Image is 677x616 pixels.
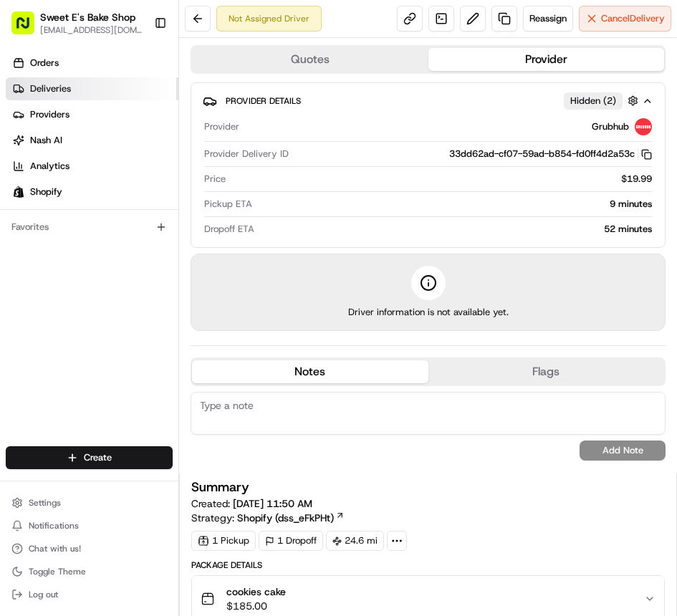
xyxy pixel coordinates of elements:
a: 📗Knowledge Base [9,314,115,340]
div: 1 Pickup [191,531,256,551]
span: Analytics [30,160,69,173]
span: [DATE] 11:50 AM [233,497,312,510]
button: Notifications [6,516,173,536]
img: Joana Marie Avellanoza [14,208,37,231]
button: Provider DetailsHidden (2) [203,89,653,112]
div: 📗 [14,322,26,333]
button: 33dd62ad-cf07-59ad-b854-fd0ff4d2a53c [449,148,652,160]
span: [PERSON_NAME] [44,261,116,272]
span: [PERSON_NAME] [PERSON_NAME] [44,222,190,234]
span: • [193,222,198,234]
button: Hidden (2) [564,92,642,110]
button: [EMAIL_ADDRESS][DOMAIN_NAME] [40,24,143,36]
button: Reassign [523,6,573,32]
h3: Summary [191,481,249,494]
a: Orders [6,52,178,74]
button: CancelDelivery [579,6,671,32]
a: Deliveries [6,77,178,100]
span: Driver information is not available yet. [348,306,509,319]
a: Shopify (dss_eFkPHt) [237,511,345,525]
button: Sweet E's Bake Shop[EMAIL_ADDRESS][DOMAIN_NAME] [6,6,148,40]
button: See all [222,183,261,201]
span: Cancel Delivery [601,12,665,25]
img: Nash [14,14,43,43]
a: Providers [6,103,178,126]
button: Start new chat [244,141,261,158]
span: cookies cake [226,584,286,599]
button: Chat with us! [6,539,173,559]
button: Toggle Theme [6,562,173,582]
div: We're available if you need us! [64,151,197,163]
div: 52 minutes [260,223,652,236]
span: Shopify [30,186,62,198]
span: Created: [191,496,312,511]
a: Powered byPylon [101,355,173,366]
span: [DATE] [201,222,230,234]
span: Provider Delivery ID [204,148,289,160]
span: Chat with us! [29,543,81,554]
div: 💻 [121,322,133,333]
span: API Documentation [135,320,230,335]
div: 24.6 mi [326,531,384,551]
p: Welcome 👋 [14,57,261,80]
span: Dropoff ETA [204,223,254,236]
img: 1736555255976-a54dd68f-1ca7-489b-9aae-adbdc363a1c4 [29,261,40,273]
button: Flags [428,360,665,383]
span: Pylon [143,355,173,366]
div: 1 Dropoff [259,531,323,551]
span: Orders [30,57,59,69]
span: Nash AI [30,134,62,147]
span: Toggle Theme [29,566,86,577]
span: Grubhub [592,120,629,133]
button: Provider [428,48,665,71]
img: 1727276513143-84d647e1-66c0-4f92-a045-3c9f9f5dfd92 [30,137,56,163]
span: Deliveries [30,82,71,95]
button: Notes [192,360,428,383]
div: Start new chat [64,137,235,151]
span: Pickup ETA [204,198,252,211]
img: 1736555255976-a54dd68f-1ca7-489b-9aae-adbdc363a1c4 [14,137,40,163]
span: Knowledge Base [29,320,110,335]
a: 💻API Documentation [115,314,236,340]
button: Log out [6,584,173,605]
span: Hidden ( 2 ) [570,95,616,107]
span: Reassign [529,12,567,25]
img: 5e692f75ce7d37001a5d71f1 [635,118,652,135]
div: Past conversations [14,186,96,198]
div: Favorites [6,216,173,239]
a: Nash AI [6,129,178,152]
span: Settings [29,497,61,509]
span: $19.99 [621,173,652,186]
a: Shopify [6,181,178,203]
span: Provider [204,120,239,133]
img: Shopify logo [13,186,24,198]
span: $185.00 [226,599,286,613]
span: Provider Details [226,95,301,107]
button: Create [6,446,173,469]
button: Sweet E's Bake Shop [40,10,135,24]
div: Strategy: [191,511,345,525]
img: 1736555255976-a54dd68f-1ca7-489b-9aae-adbdc363a1c4 [29,223,40,234]
div: 9 minutes [258,198,652,211]
a: Analytics [6,155,178,178]
button: Settings [6,493,173,513]
span: [DATE] [127,261,156,272]
button: Quotes [192,48,428,71]
span: • [119,261,124,272]
img: Liam S. [14,247,37,270]
span: Price [204,173,226,186]
div: Package Details [191,559,665,571]
span: Shopify (dss_eFkPHt) [237,511,334,525]
input: Clear [37,92,236,107]
span: Providers [30,108,69,121]
span: Create [84,451,112,464]
span: Log out [29,589,58,600]
span: Notifications [29,520,79,531]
